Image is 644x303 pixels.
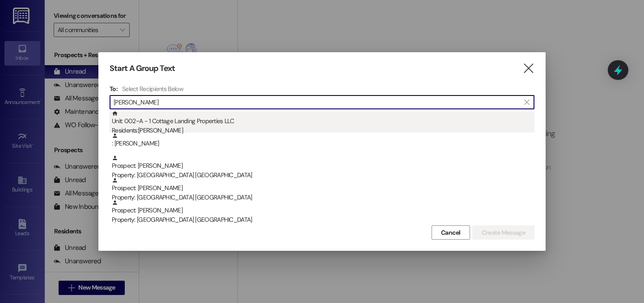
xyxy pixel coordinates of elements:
[520,95,534,109] button: Clear text
[112,222,534,247] div: Prospect: [PERSON_NAME]
[472,225,534,240] button: Create Message
[110,155,534,177] div: Prospect: [PERSON_NAME]Property: [GEOGRAPHIC_DATA] [GEOGRAPHIC_DATA]
[441,228,461,237] span: Cancel
[112,155,534,180] div: Prospect: [PERSON_NAME]
[112,133,534,148] div: : [PERSON_NAME]
[524,99,529,106] i: 
[112,170,534,180] div: Property: [GEOGRAPHIC_DATA] [GEOGRAPHIC_DATA]
[112,177,534,203] div: Prospect: [PERSON_NAME]
[482,228,525,237] span: Create Message
[432,225,470,240] button: Cancel
[110,133,534,155] div: : [PERSON_NAME]
[122,85,183,93] h4: Select Recipients Below
[110,85,118,93] h3: To:
[112,199,534,225] div: Prospect: [PERSON_NAME]
[110,110,534,133] div: Unit: 002~A - 1 Cottage Landing Properties LLCResidents:[PERSON_NAME]
[112,193,534,202] div: Property: [GEOGRAPHIC_DATA] [GEOGRAPHIC_DATA]
[110,222,534,244] div: Prospect: [PERSON_NAME]
[110,63,175,74] h3: Start A Group Text
[112,215,534,224] div: Property: [GEOGRAPHIC_DATA] [GEOGRAPHIC_DATA]
[112,110,534,136] div: Unit: 002~A - 1 Cottage Landing Properties LLC
[522,64,534,73] i: 
[110,199,534,222] div: Prospect: [PERSON_NAME]Property: [GEOGRAPHIC_DATA] [GEOGRAPHIC_DATA]
[114,96,520,108] input: Search for any contact or apartment
[112,126,534,135] div: Residents: [PERSON_NAME]
[110,177,534,199] div: Prospect: [PERSON_NAME]Property: [GEOGRAPHIC_DATA] [GEOGRAPHIC_DATA]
